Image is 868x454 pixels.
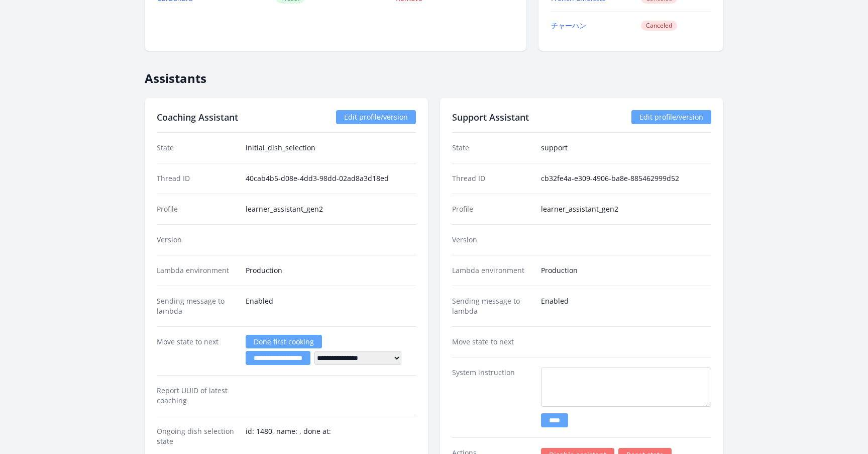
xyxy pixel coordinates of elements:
dt: Move state to next [157,337,238,365]
dt: Sending message to lambda [452,296,533,316]
dd: cb32fe4a-e309-4906-ba8e-885462999d52 [541,173,711,184]
dt: Sending message to lambda [157,296,238,316]
dd: Enabled [246,296,416,316]
dd: Production [246,265,416,276]
dt: Ongoing dish selection state [157,426,238,446]
dt: Version [157,235,238,245]
dt: Thread ID [157,173,238,184]
dt: System instruction [452,368,533,427]
dt: State [452,143,533,153]
dd: Production [541,265,711,276]
dd: learner_assistant_gen2 [541,204,711,214]
a: Done first cooking [246,335,322,348]
dd: support [541,143,711,153]
dt: Lambda environment [157,265,238,276]
dd: initial_dish_selection [246,143,416,153]
h2: Support Assistant [452,110,529,124]
dt: State [157,143,238,153]
dd: Enabled [541,296,711,316]
dd: 40cab4b5-d08e-4dd3-98dd-02ad8a3d18ed [246,173,416,184]
a: チャーハン [551,21,586,30]
span: Canceled [641,21,677,31]
h2: Assistants [145,63,723,86]
a: Edit profile/version [336,110,416,124]
dt: Report UUID of latest coaching [157,386,238,406]
a: Edit profile/version [631,110,711,124]
dt: Profile [157,204,238,214]
dt: Move state to next [452,337,533,347]
dt: Version [452,235,533,245]
dt: Profile [452,204,533,214]
dt: Thread ID [452,173,533,184]
dt: Lambda environment [452,265,533,276]
h2: Coaching Assistant [157,110,238,124]
dd: learner_assistant_gen2 [246,204,416,214]
dd: id: 1480, name: , done at: [246,426,416,446]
